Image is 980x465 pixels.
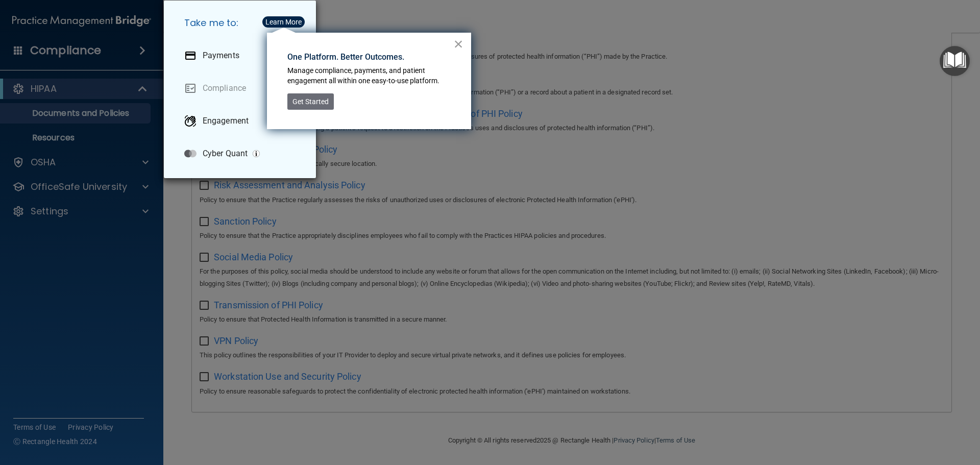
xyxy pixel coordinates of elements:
button: Open Resource Center [940,46,970,76]
button: Get Started [287,93,334,110]
h5: Take me to: [176,9,308,37]
p: Cyber Quant [203,149,248,159]
p: Manage compliance, payments, and patient engagement all within one easy-to-use platform. [287,66,453,86]
p: Engagement [203,116,249,126]
button: Close [454,36,463,52]
p: One Platform. Better Outcomes. [287,52,453,63]
p: Payments [203,51,239,61]
div: Learn More [265,18,302,26]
